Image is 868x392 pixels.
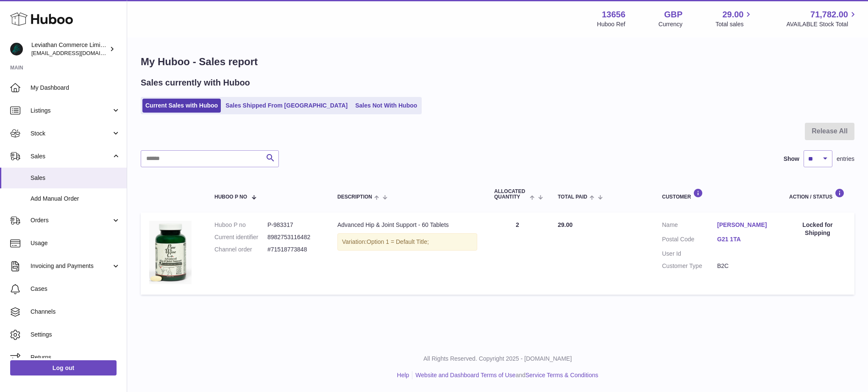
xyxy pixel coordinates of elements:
[412,371,598,379] li: and
[397,372,409,378] a: Help
[31,331,120,339] span: Settings
[31,84,120,92] span: My Dashboard
[837,155,854,163] span: entries
[664,9,682,20] strong: GBP
[786,20,858,28] span: AVAILABLE Stock Total
[31,195,120,203] span: Add Manual Order
[486,213,549,295] td: 2
[717,262,772,270] dd: B2C
[31,308,120,316] span: Channels
[662,221,717,231] dt: Name
[337,233,477,251] div: Variation:
[367,238,429,245] span: Option 1 = Default Title;
[789,221,846,237] div: Locked for Shipping
[662,235,717,246] dt: Postal Code
[602,9,626,20] strong: 13656
[267,233,320,241] dd: 8982753116482
[214,221,267,229] dt: Huboo P no
[31,262,111,270] span: Invoicing and Payments
[717,235,772,243] a: G21 1TA
[784,155,799,163] label: Show
[558,221,573,228] span: 29.00
[717,221,772,229] a: [PERSON_NAME]
[31,239,120,247] span: Usage
[786,9,858,28] a: 71,782.00 AVAILABLE Stock Total
[415,372,515,378] a: Website and Dashboard Terms of Use
[722,9,743,20] span: 29.00
[31,50,125,56] span: [EMAIL_ADDRESS][DOMAIN_NAME]
[810,9,848,20] span: 71,782.00
[10,43,23,55] img: support@pawwise.co
[352,99,420,113] a: Sales Not With Huboo
[715,9,753,28] a: 29.00 Total sales
[662,250,717,258] dt: User Id
[142,99,221,113] a: Current Sales with Huboo
[31,41,108,57] div: Leviathan Commerce Limited
[10,360,117,375] a: Log out
[715,20,753,28] span: Total sales
[31,107,111,115] span: Listings
[223,99,351,113] a: Sales Shipped From [GEOGRAPHIC_DATA]
[31,353,120,362] span: Returns
[337,194,372,200] span: Description
[267,221,320,229] dd: P-983317
[214,246,267,254] dt: Channel order
[662,188,772,200] div: Customer
[141,55,854,69] h1: My Huboo - Sales report
[659,20,683,28] div: Currency
[31,152,111,160] span: Sales
[141,77,250,88] h2: Sales currently with Huboo
[597,20,626,28] div: Huboo Ref
[31,130,111,138] span: Stock
[214,233,267,241] dt: Current identifier
[214,194,247,200] span: Huboo P no
[494,189,528,200] span: ALLOCATED Quantity
[337,221,477,229] div: Advanced Hip & Joint Support - 60 Tablets
[31,174,120,182] span: Sales
[789,188,846,200] div: Action / Status
[149,221,192,284] img: 136561724244976.jpg
[267,246,320,254] dd: #71518773848
[558,194,587,200] span: Total paid
[662,262,717,270] dt: Customer Type
[526,372,598,378] a: Service Terms & Conditions
[31,216,111,224] span: Orders
[31,285,120,293] span: Cases
[134,355,861,363] p: All Rights Reserved. Copyright 2025 - [DOMAIN_NAME]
